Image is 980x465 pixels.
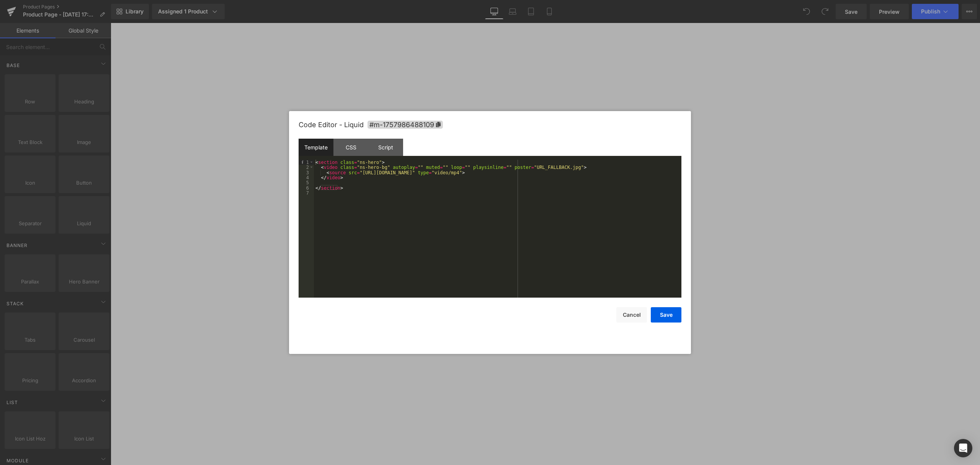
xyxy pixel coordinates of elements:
div: 1 [299,160,314,165]
span: Click to copy [367,121,443,129]
button: Save [651,307,681,323]
div: 7 [299,190,314,195]
div: 4 [299,175,314,180]
div: 2 [299,165,314,170]
div: CSS [333,139,368,156]
button: Cancel [616,307,647,323]
div: 6 [299,185,314,190]
span: Code Editor - Liquid [299,121,364,129]
div: Template [299,139,333,156]
div: 3 [299,170,314,175]
div: Open Intercom Messenger [954,439,972,457]
div: 5 [299,180,314,185]
div: Script [368,139,403,156]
